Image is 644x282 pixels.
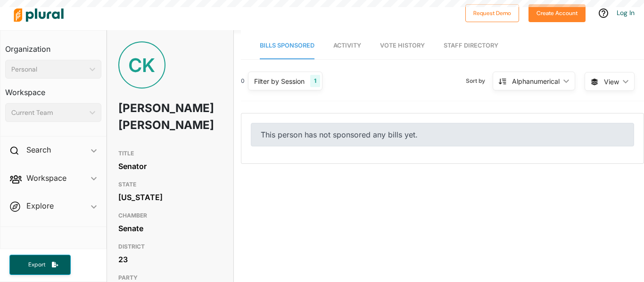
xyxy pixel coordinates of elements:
span: Activity [333,42,361,49]
div: Alphanumerical [512,76,560,86]
div: This person has not sponsored any bills yet. [251,123,634,146]
button: Request Demo [465,4,519,22]
a: Vote History [380,32,425,59]
span: Bills Sponsored [260,42,314,49]
a: Create Account [528,8,586,17]
a: Log In [617,8,635,17]
h3: TITLE [118,148,222,159]
div: Senate [118,221,222,235]
span: Export [22,261,52,269]
a: Request Demo [465,8,519,17]
div: CK [118,41,165,89]
div: [US_STATE] [118,190,222,204]
h3: STATE [118,179,222,190]
div: 0 [241,77,245,85]
span: View [604,77,619,87]
div: 23 [118,252,222,266]
div: Filter by Session [254,76,305,86]
h3: Organization [5,35,101,56]
div: Personal [11,64,86,74]
div: Senator [118,159,222,173]
a: Bills Sponsored [260,32,314,59]
h2: Search [26,145,51,155]
button: Create Account [528,4,586,22]
div: Current Team [11,108,86,118]
h3: Workspace [5,79,101,99]
h3: CHAMBER [118,210,222,221]
h1: [PERSON_NAME] [PERSON_NAME] [118,94,181,139]
span: Sort by [466,77,493,85]
button: Export [9,255,71,275]
span: Vote History [380,42,425,49]
a: Staff Directory [444,32,498,59]
a: Activity [333,32,361,59]
div: 1 [310,75,320,87]
h3: DISTRICT [118,241,222,252]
